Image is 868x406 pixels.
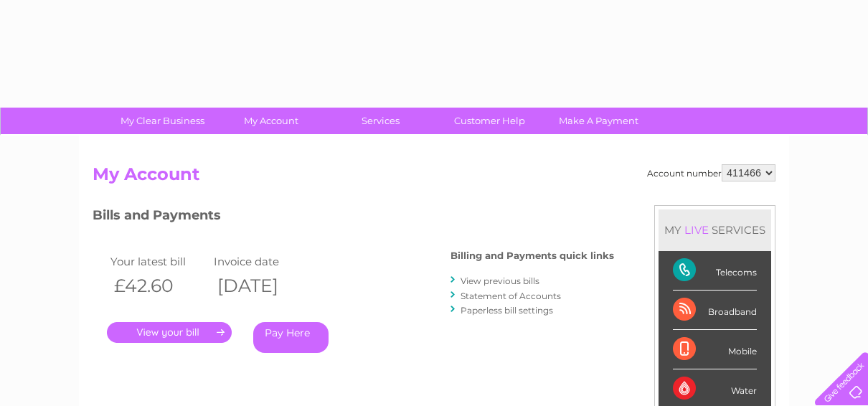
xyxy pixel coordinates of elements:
th: £42.60 [107,271,210,301]
a: View previous bills [461,275,539,286]
div: Mobile [673,330,757,369]
a: . [107,322,232,343]
a: Paperless bill settings [461,305,553,316]
a: Make A Payment [539,108,658,134]
div: Broadband [673,291,757,330]
a: My Account [212,108,331,134]
div: LIVE [681,223,712,237]
div: Telecoms [673,251,757,291]
div: MY SERVICES [659,209,771,250]
td: Invoice date [210,252,313,271]
a: Statement of Accounts [461,291,561,301]
h2: My Account [93,164,775,192]
th: [DATE] [210,271,313,301]
h4: Billing and Payments quick links [450,250,614,261]
td: Your latest bill [107,252,210,271]
div: Account number [647,164,775,181]
a: Services [321,108,440,134]
h3: Bills and Payments [93,205,614,230]
a: Pay Here [253,322,329,353]
a: My Clear Business [103,108,222,134]
a: Customer Help [430,108,549,134]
